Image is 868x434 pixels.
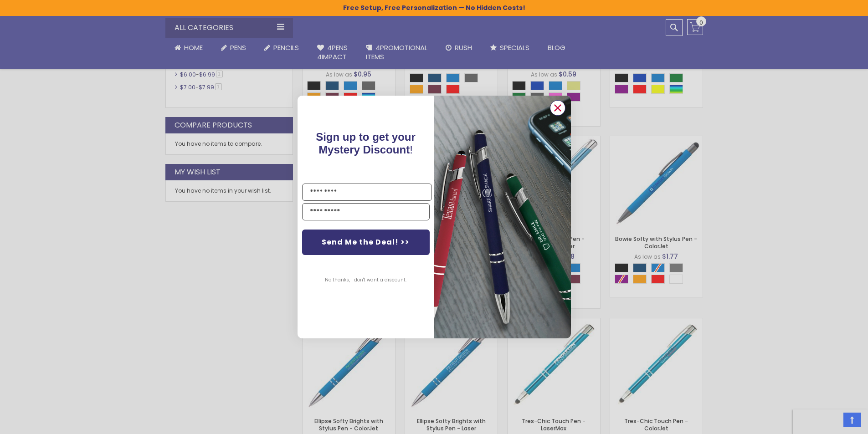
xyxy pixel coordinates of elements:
img: 081b18bf-2f98-4675-a917-09431eb06994.jpeg [434,96,571,338]
button: Close dialog [550,100,565,116]
span: Sign up to get your Mystery Discount [316,131,416,156]
input: YOUR EMAIL [302,203,430,220]
iframe: Google Customer Reviews [793,409,868,434]
button: Send Me the Deal! >> [302,230,430,255]
button: No thanks, I don't want a discount. [320,269,411,291]
span: ! [316,131,416,156]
